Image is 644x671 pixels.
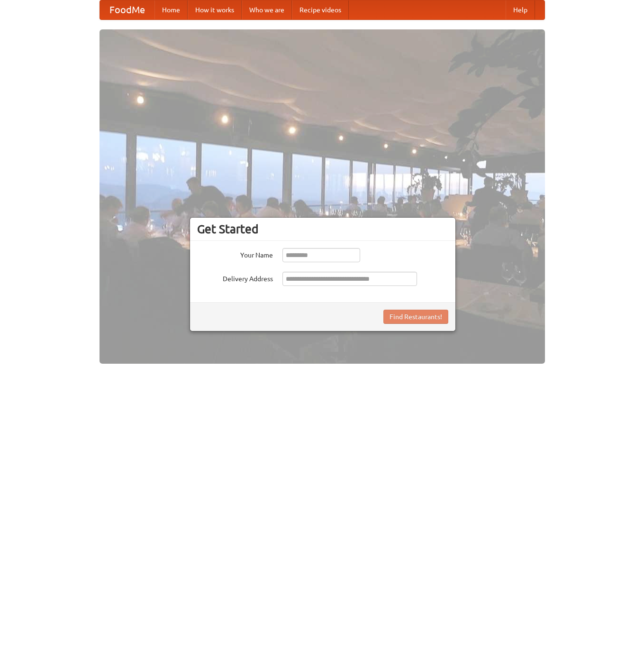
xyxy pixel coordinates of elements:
[100,0,154,19] a: FoodMe
[154,0,188,19] a: Home
[292,0,349,19] a: Recipe videos
[197,222,448,236] h3: Get Started
[197,248,273,260] label: Your Name
[383,310,448,324] button: Find Restaurants!
[242,0,292,19] a: Who we are
[506,0,535,19] a: Help
[188,0,242,19] a: How it works
[197,272,273,284] label: Delivery Address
